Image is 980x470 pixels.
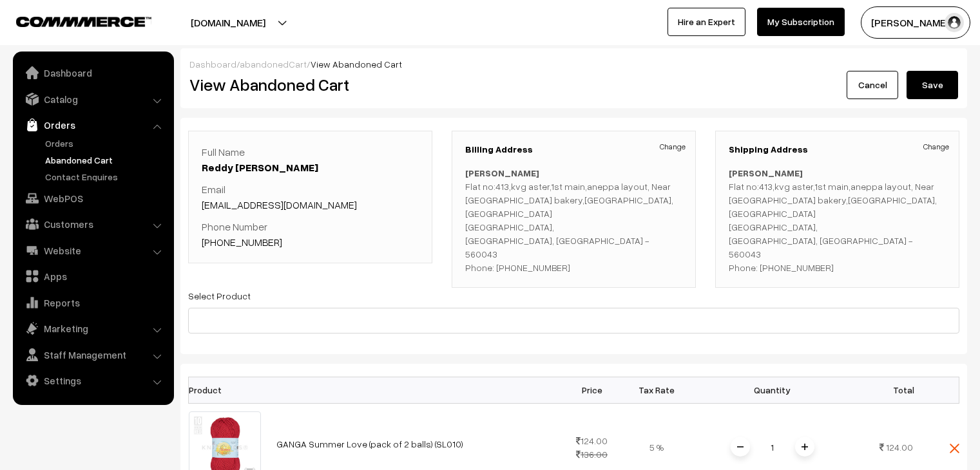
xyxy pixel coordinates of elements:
button: [DOMAIN_NAME] [146,6,311,39]
p: Full Name [202,144,419,175]
th: Product [189,377,269,403]
a: Staff Management [16,343,169,366]
button: [PERSON_NAME]… [861,6,970,39]
a: Orders [16,113,169,136]
a: Marketing [16,317,169,340]
img: user [945,13,964,32]
a: Reports [16,291,169,314]
img: minus [737,444,744,450]
th: Tax Rate [624,377,689,403]
label: Select Product [188,289,251,303]
a: [PHONE_NUMBER] [202,236,282,249]
th: Price [560,377,624,403]
a: Settings [16,369,169,392]
span: View Abandoned Cart [311,59,402,70]
a: Customers [16,212,169,236]
a: Dashboard [189,59,236,70]
a: Cancel [847,71,898,99]
strike: 136.00 [576,449,608,460]
h3: Billing Address [465,144,682,155]
th: Quantity [689,377,856,403]
a: [EMAIL_ADDRESS][DOMAIN_NAME] [202,198,357,211]
a: Catalog [16,88,169,111]
span: 5 % [649,442,664,453]
a: WebPOS [16,187,169,210]
th: Total [856,377,921,403]
a: Reddy [PERSON_NAME] [202,161,318,174]
p: Flat no:413,kvg aster,1st main,aneppa layout, Near [GEOGRAPHIC_DATA] bakery,[GEOGRAPHIC_DATA],[GE... [729,166,946,274]
a: Hire an Expert [668,8,745,36]
a: Abandoned Cart [42,153,169,167]
span: 124.00 [886,442,913,453]
b: [PERSON_NAME] [465,167,539,178]
a: Change [923,141,949,153]
img: plusI [802,444,808,450]
a: abandonedCart [240,59,307,70]
a: COMMMERCE [16,13,129,28]
a: Apps [16,265,169,288]
a: My Subscription [757,8,845,36]
p: Email [202,182,419,212]
b: [PERSON_NAME] [729,167,803,178]
a: Orders [42,136,169,150]
a: GANGA Summer Love (pack of 2 balls) (SL010) [276,438,463,449]
a: Change [660,141,686,153]
a: Contact Enquires [42,170,169,183]
img: COMMMERCE [16,17,151,26]
a: Website [16,239,169,262]
p: Flat no:413,kvg aster,1st main,aneppa layout, Near [GEOGRAPHIC_DATA] bakery,[GEOGRAPHIC_DATA],[GE... [465,166,682,274]
p: Phone Number [202,219,419,250]
h3: Shipping Address [729,144,946,155]
a: Dashboard [16,61,169,84]
img: close [950,444,959,453]
div: / / [189,57,958,71]
h2: View Abandoned Cart [189,75,564,95]
button: Save [907,71,958,99]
